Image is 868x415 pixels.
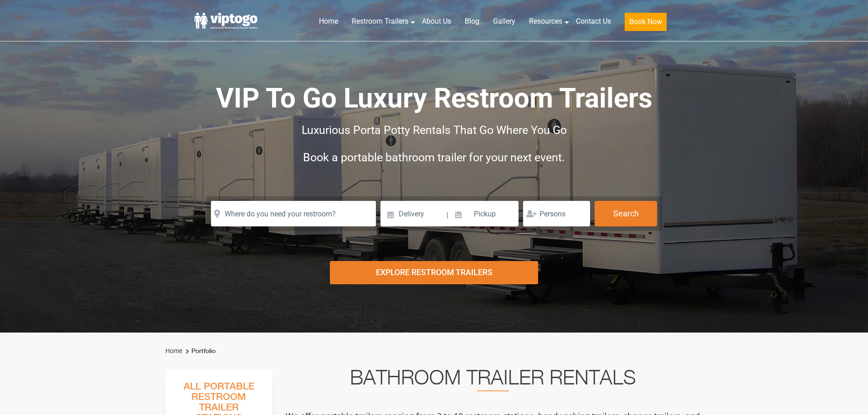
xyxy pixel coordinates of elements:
input: Pickup [450,201,519,226]
h2: Bathroom Trailer Rentals [285,369,701,391]
a: Book Now [618,11,673,36]
span: | [447,201,448,230]
button: Search [595,201,657,226]
span: VIP To Go Luxury Restroom Trailers [216,82,652,114]
a: About Us [415,11,458,31]
div: Explore Restroom Trailers [330,261,538,284]
input: Delivery [380,201,446,226]
a: Gallery [486,11,522,31]
a: Home [165,347,182,354]
a: Resources [522,11,569,31]
a: Home [312,11,345,31]
span: Book a portable bathroom trailer for your next event. [303,151,565,164]
a: Blog [458,11,486,31]
li: Portfolio [184,346,216,357]
a: Restroom Trailers [345,11,415,31]
a: Contact Us [569,11,618,31]
input: Where do you need your restroom? [211,201,376,226]
button: Book Now [625,13,667,31]
input: Persons [523,201,590,226]
span: Luxurious Porta Potty Rentals That Go Where You Go [302,123,567,137]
